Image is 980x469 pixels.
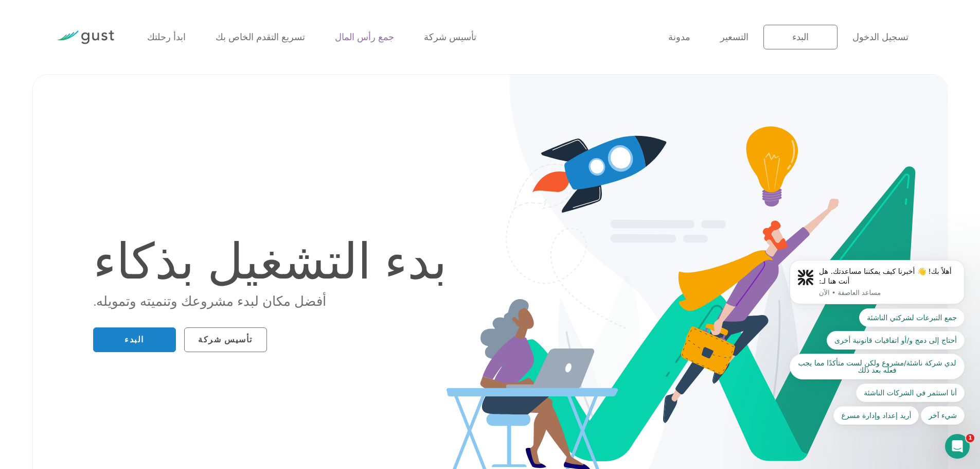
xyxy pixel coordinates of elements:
a: مدونة [668,32,690,43]
img: شعار العاصفة [57,30,114,44]
iframe: الدردشة المباشرة عبر الاتصال الداخلي [945,434,970,459]
a: البدء [93,327,176,352]
a: تسجيل الدخول [852,32,908,43]
a: جمع رأس المال [335,32,394,43]
font: 1 [968,435,972,441]
a: ابدأ رحلتك [147,32,186,43]
a: تأسيس شركة [424,32,476,43]
a: تسريع التقدم الخاص بك [216,32,305,43]
font: بدء التشغيل بذكاء [93,234,447,292]
font: البدء [792,32,809,43]
a: تأسيس شركة [184,327,267,352]
font: البدء [124,335,144,345]
font: تأسيس شركة [198,335,253,345]
a: البدء [763,25,838,49]
a: التسعير [720,32,749,43]
iframe: رسالة إشعارات الاتصال الداخلي [774,128,980,441]
font: أفضل مكان لبدء مشروعك وتنميته وتمويله. [93,293,326,309]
